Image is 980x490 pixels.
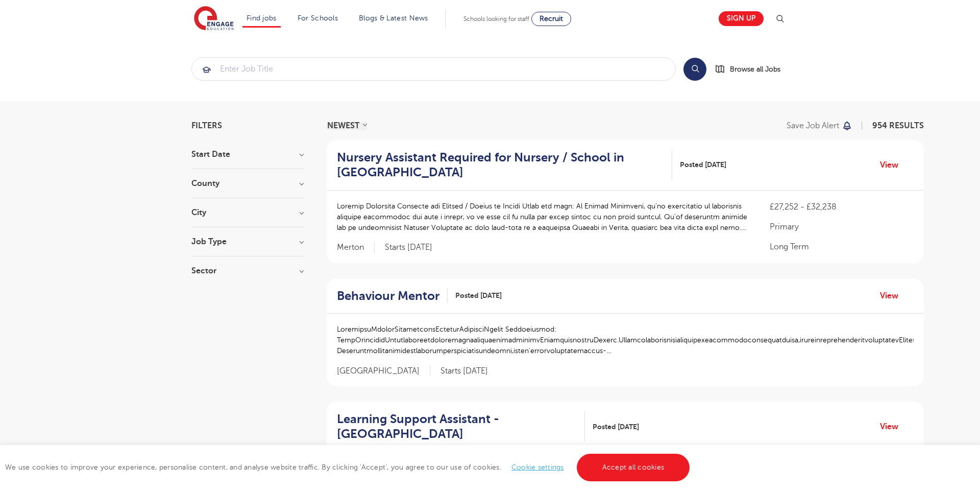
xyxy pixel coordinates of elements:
[787,122,852,130] button: Save job alert
[880,158,906,172] a: View
[787,122,839,130] p: Save job alert
[247,14,277,22] a: Find jobs
[770,241,914,253] p: Long Term
[337,412,585,441] a: Learning Support Assistant - [GEOGRAPHIC_DATA]
[511,463,564,471] a: Cookie settings
[337,324,914,356] p: LoremipsuMdolorSitametconsEcteturAdipisciNgelit Seddoeiusmod: TempOrincididUntutlaboreetdoloremag...
[191,150,304,158] h3: Start Date
[872,121,924,130] span: 954 RESULTS
[593,422,639,432] span: Posted [DATE]
[337,150,664,180] h2: Nursery Assistant Required for Nursery / School in [GEOGRAPHIC_DATA]
[191,57,676,81] div: Submit
[715,63,789,75] a: Browse all Jobs
[192,58,675,80] input: Submit
[337,366,430,377] span: [GEOGRAPHIC_DATA]
[5,463,692,471] span: We use cookies to improve your experience, personalise content, and analyse website traffic. By c...
[337,289,439,304] h2: Behaviour Mentor
[191,179,304,188] h3: County
[191,238,304,246] h3: Job Type
[463,15,529,22] span: Schools looking for staff
[683,58,706,81] button: Search
[770,221,914,233] p: Primary
[337,201,749,233] p: Loremip Dolorsita Consecte adi Elitsed / Doeius te Incidi Utlab etd magn: Al Enimad Minimveni, qu...
[337,412,577,441] h2: Learning Support Assistant - [GEOGRAPHIC_DATA]
[385,242,432,253] p: Starts [DATE]
[191,208,304,217] h3: City
[880,289,906,302] a: View
[531,12,571,26] a: Recruit
[719,11,764,26] a: Sign up
[191,122,222,130] span: Filters
[298,14,338,22] a: For Schools
[770,201,914,213] p: £27,252 - £32,238
[540,15,563,22] span: Recruit
[194,6,234,32] img: Engage Education
[577,454,690,481] a: Accept all cookies
[455,290,502,301] span: Posted [DATE]
[680,159,726,170] span: Posted [DATE]
[880,420,906,433] a: View
[359,14,428,22] a: Blogs & Latest News
[337,289,448,304] a: Behaviour Mentor
[730,63,780,75] span: Browse all Jobs
[191,267,304,275] h3: Sector
[337,242,375,253] span: Merton
[440,366,488,377] p: Starts [DATE]
[337,150,672,180] a: Nursery Assistant Required for Nursery / School in [GEOGRAPHIC_DATA]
